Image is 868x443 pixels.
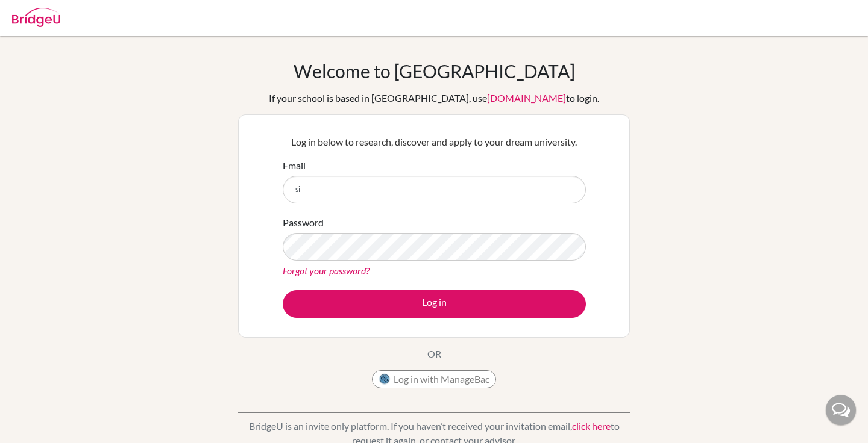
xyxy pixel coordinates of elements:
div: If your school is based in [GEOGRAPHIC_DATA], use to login. [269,91,599,105]
img: Bridge-U [12,8,60,27]
p: OR [427,347,441,361]
label: Email [283,158,306,173]
a: click here [572,420,611,432]
p: Log in below to research, discover and apply to your dream university. [283,135,586,149]
a: [DOMAIN_NAME] [487,92,566,104]
h1: Welcome to [GEOGRAPHIC_DATA] [294,60,575,82]
label: Password [283,215,324,230]
button: Log in with ManageBac [372,370,496,388]
button: Log in [283,290,586,318]
a: Forgot your password? [283,265,370,276]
